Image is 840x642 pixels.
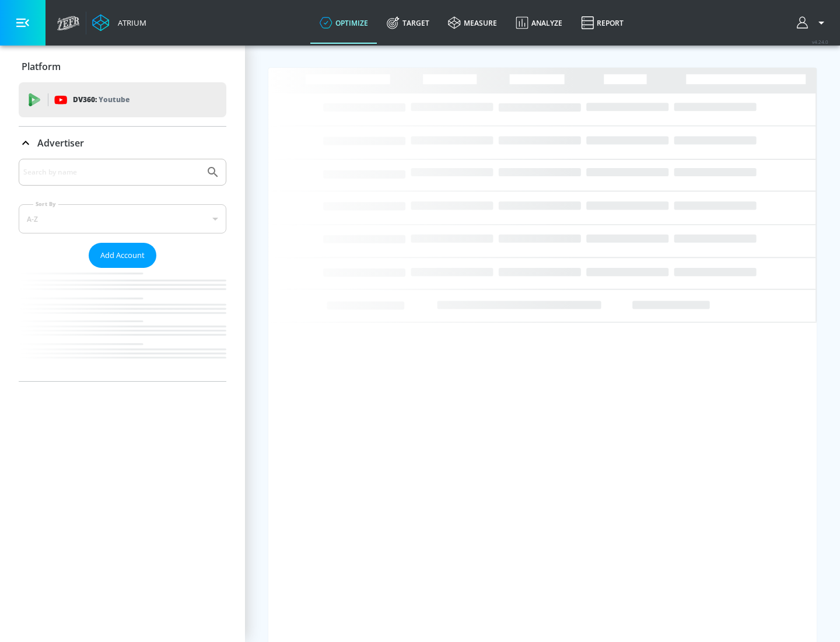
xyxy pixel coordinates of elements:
[19,204,226,233] div: A-Z
[19,50,226,83] div: Platform
[19,82,226,117] div: DV360: Youtube
[113,18,146,28] div: Atrium
[19,159,226,381] div: Advertiser
[812,39,828,45] span: v 4.24.0
[377,2,439,44] a: Target
[22,60,61,73] p: Platform
[19,127,226,159] div: Advertiser
[100,249,145,262] span: Add Account
[92,14,146,32] a: Atrium
[572,2,633,44] a: Report
[73,93,129,106] p: DV360:
[37,137,84,149] p: Advertiser
[439,2,506,44] a: measure
[99,93,129,106] p: Youtube
[89,243,156,268] button: Add Account
[506,2,572,44] a: Analyze
[310,2,377,44] a: optimize
[19,268,226,381] nav: list of Advertiser
[33,200,58,208] label: Sort By
[23,165,200,180] input: Search by name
